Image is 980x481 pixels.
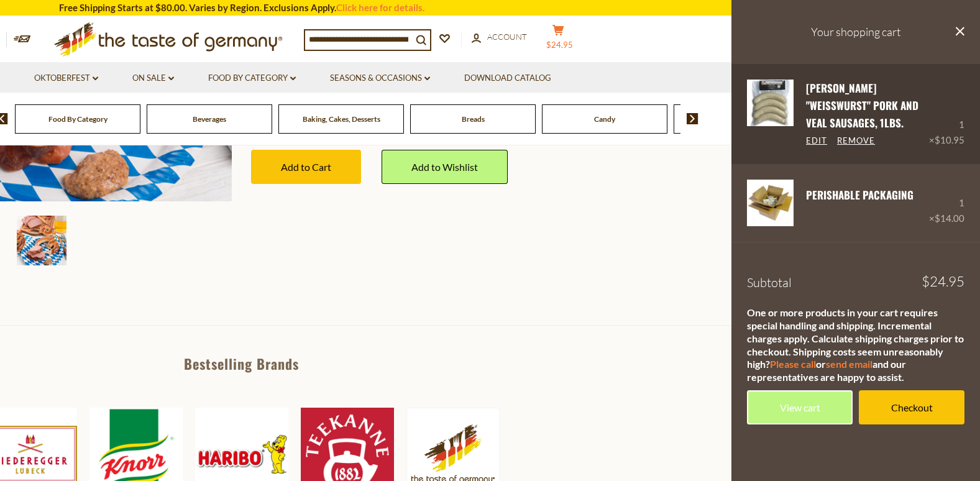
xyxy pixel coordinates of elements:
[837,135,875,147] a: Remove
[806,187,914,203] a: PERISHABLE Packaging
[929,80,964,149] div: 1 ×
[747,390,853,424] a: View cart
[747,80,794,126] img: Binkert's "Weisswurst" Pork and Veal Sausages, 1lbs.
[208,71,296,85] a: Food By Category
[687,113,698,124] img: next arrow
[935,134,964,145] span: $10.95
[464,71,551,85] a: Download Catalog
[251,150,361,184] button: Add to Cart
[132,71,174,85] a: On Sale
[193,114,226,124] a: Beverages
[546,40,573,50] span: $24.95
[806,80,918,131] a: [PERSON_NAME] "Weisswurst" Pork and Veal Sausages, 1lbs.
[859,390,964,424] a: Checkout
[336,2,424,13] a: Click here for details.
[303,114,380,124] a: Baking, Cakes, Desserts
[540,24,577,55] button: $24.95
[281,161,331,173] span: Add to Cart
[462,114,485,124] a: Breads
[594,114,615,124] a: Candy
[826,358,872,370] a: send email
[747,80,794,149] a: Binkert's "Weisswurst" Pork and Veal Sausages, 1lbs.
[770,358,816,370] a: Please call
[747,306,964,384] div: One or more products in your cart requires special handling and shipping. Incremental charges app...
[487,32,527,42] span: Account
[929,180,964,226] div: 1 ×
[806,135,827,147] a: Edit
[17,216,66,265] img: The Taste of Germany Leberkaese & Pretzel Collection
[472,30,527,44] a: Account
[922,275,964,288] span: $24.95
[747,275,792,290] span: Subtotal
[935,213,964,224] span: $14.00
[747,180,794,226] img: PERISHABLE Packaging
[34,71,98,85] a: Oktoberfest
[382,150,508,184] a: Add to Wishlist
[806,208,827,219] a: Edit
[330,71,430,85] a: Seasons & Occasions
[48,114,108,124] a: Food By Category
